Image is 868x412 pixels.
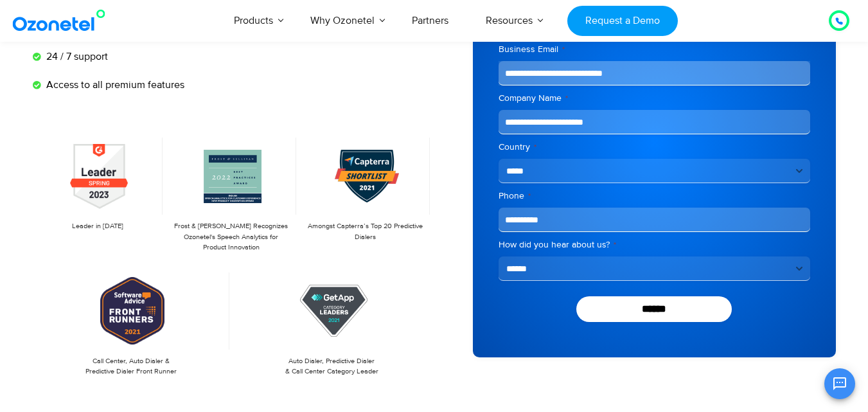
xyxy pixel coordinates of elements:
[567,6,677,36] a: Request a Demo
[499,141,810,154] label: Country
[173,221,290,253] p: Frost & [PERSON_NAME] Recognizes Ozonetel's Speech Analytics for Product Innovation
[499,92,810,105] label: Company Name
[39,356,224,377] p: Call Center, Auto Dialer & Predictive Dialer Front Runner
[43,49,108,64] span: 24 / 7 support
[39,221,156,232] p: Leader in [DATE]
[824,368,855,399] button: Open chat
[240,356,424,377] p: Auto Dialer, Predictive Dialer & Call Center Category Leader
[499,238,810,251] label: How did you hear about us?
[43,77,184,93] span: Access to all premium features
[499,190,810,202] label: Phone
[306,221,423,242] p: Amongst Capterra’s Top 20 Predictive Dialers
[499,43,810,56] label: Business Email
